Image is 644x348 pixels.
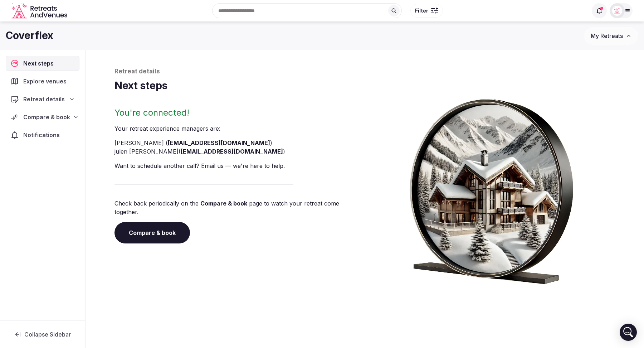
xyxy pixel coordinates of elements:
span: Collapse Sidebar [24,331,71,338]
span: Next steps [23,59,57,68]
p: Retreat details [114,67,615,76]
h1: Coverflex [6,29,53,43]
span: Compare & book [23,113,70,121]
a: Explore venues [6,74,79,89]
div: Open Intercom Messenger [620,324,637,341]
p: Want to schedule another call? Email us — we're here to help. [114,161,362,170]
p: Your retreat experience manager s are : [114,124,362,133]
svg: Retreats and Venues company logo [11,3,69,19]
span: My Retreats [591,32,623,39]
img: Winter chalet retreat in picture frame [396,93,587,284]
span: Retreat details [23,95,65,103]
li: [PERSON_NAME] ( ) [114,139,362,147]
button: My Retreats [584,27,638,45]
a: Visit the homepage [11,3,69,19]
a: Next steps [6,56,79,71]
a: Notifications [6,127,79,142]
p: Check back periodically on the page to watch your retreat come together. [114,199,362,216]
a: [EMAIL_ADDRESS][DOMAIN_NAME] [168,139,270,146]
span: Notifications [23,131,63,139]
button: Filter [410,4,443,18]
button: Collapse Sidebar [6,327,79,342]
li: julen [PERSON_NAME] ( ) [114,147,362,156]
img: Matt Grant Oakes [612,6,622,16]
h1: Next steps [114,79,615,93]
span: Filter [415,7,428,14]
a: Compare & book [114,222,190,243]
a: [EMAIL_ADDRESS][DOMAIN_NAME] [181,148,283,155]
h2: You're connected! [114,107,362,119]
span: Explore venues [23,77,69,86]
a: Compare & book [200,200,247,207]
